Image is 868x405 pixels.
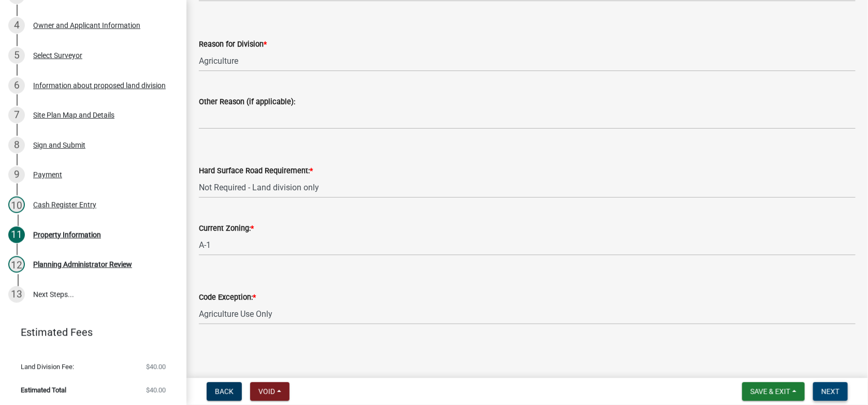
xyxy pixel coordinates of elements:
div: Owner and Applicant Information [33,22,140,29]
div: 10 [8,197,25,213]
div: Site Plan Map and Details [33,111,114,119]
button: Void [250,382,290,401]
span: Back [215,387,234,396]
div: 12 [8,256,25,273]
label: Hard Surface Road Requirement: [199,167,313,175]
span: $40.00 [146,387,166,394]
button: Next [813,382,848,401]
span: Estimated Total [21,387,66,394]
span: Void [258,387,275,396]
div: 9 [8,166,25,183]
label: Current Zoning: [199,225,254,232]
span: $40.00 [146,364,166,370]
div: Information about proposed land division [33,82,166,89]
div: Cash Register Entry [33,201,96,208]
label: Reason for Division [199,41,267,48]
div: 5 [8,47,25,64]
span: Land Division Fee: [21,364,74,370]
label: Other Reason (if applicable): [199,99,295,106]
div: Payment [33,171,62,178]
div: Sign and Submit [33,142,85,149]
div: Planning Administrator Review [33,261,132,268]
label: Code Exception: [199,294,256,301]
button: Back [207,382,242,401]
span: Save & Exit [750,387,790,396]
button: Save & Exit [742,382,805,401]
a: Estimated Fees [8,322,170,343]
div: Property Information [33,231,101,239]
div: 4 [8,17,25,34]
div: 13 [8,286,25,303]
div: 7 [8,107,25,123]
div: 6 [8,77,25,94]
div: Select Surveyor [33,52,82,59]
div: 8 [8,137,25,153]
span: Next [821,387,840,396]
div: 11 [8,227,25,243]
